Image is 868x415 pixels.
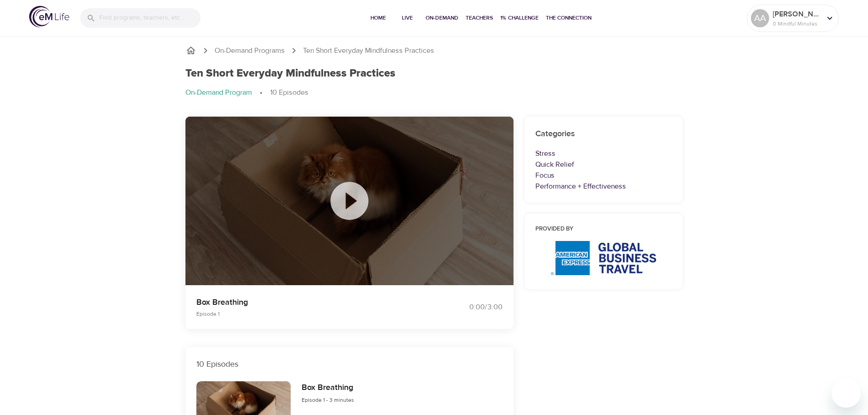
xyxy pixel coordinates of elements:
[185,87,252,98] p: On-Demand Program
[196,358,503,370] p: 10 Episodes
[773,9,821,20] p: [PERSON_NAME]
[185,45,683,56] nav: breadcrumb
[426,13,458,23] span: On-Demand
[832,379,861,408] iframe: Button to launch messaging window
[535,225,672,234] h6: Provided by
[215,46,285,56] a: On-Demand Programs
[270,87,308,98] p: 10 Episodes
[434,302,503,313] div: 0:00 / 3:00
[303,46,434,56] p: Ten Short Everyday Mindfulness Practices
[535,159,672,170] p: Quick Relief
[546,13,591,23] span: The Connection
[302,381,354,395] h6: Box Breathing
[99,8,200,28] input: Find programs, teachers, etc...
[185,67,395,80] h1: Ten Short Everyday Mindfulness Practices
[535,128,672,141] h6: Categories
[535,148,672,159] p: Stress
[196,310,423,318] p: Episode 1
[535,170,672,181] p: Focus
[185,87,683,98] nav: breadcrumb
[302,396,354,404] span: Episode 1 - 3 minutes
[367,13,389,23] span: Home
[535,181,672,192] p: Performance + Effectiveness
[466,13,493,23] span: Teachers
[29,6,69,27] img: logo
[500,13,539,23] span: 1% Challenge
[773,20,821,28] p: 0 Mindful Minutes
[751,9,769,27] div: AA
[396,13,418,23] span: Live
[196,296,423,308] p: Box Breathing
[551,241,656,275] img: AmEx%20GBT%20logo.png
